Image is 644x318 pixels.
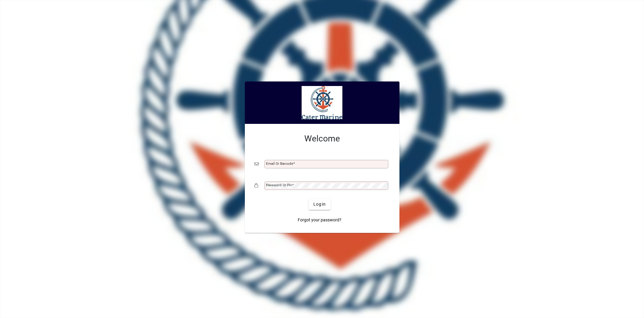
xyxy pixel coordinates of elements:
[266,161,293,166] mat-label: Email or Barcode
[298,217,341,223] span: Forgot your password?
[295,215,344,226] a: Forgot your password?
[255,134,390,144] h2: Welcome
[266,183,292,187] mat-label: Password or Pin
[309,199,331,210] button: Login
[313,201,326,207] span: Login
